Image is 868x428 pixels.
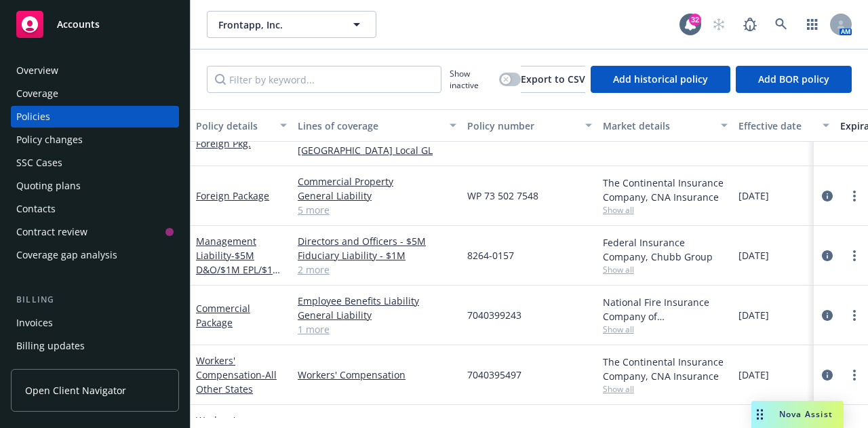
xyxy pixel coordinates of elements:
[758,73,829,85] span: Add BOR policy
[613,73,708,85] span: Add historical policy
[196,354,277,395] a: Workers' Compensation
[196,302,250,329] a: Commercial Package
[846,367,863,383] a: more
[591,66,730,93] button: Add historical policy
[846,188,863,204] a: more
[11,152,179,174] a: SSC Cases
[298,174,456,189] a: Commercial Property
[11,129,179,151] a: Policy changes
[779,408,833,420] span: Nova Assist
[603,383,728,395] span: Show all
[597,109,733,142] button: Market details
[16,335,85,357] div: Billing updates
[467,248,514,262] span: 8264-0157
[298,294,456,308] a: Employee Benefits Liability
[292,109,462,142] button: Lines of coverage
[768,11,795,38] a: Search
[738,368,769,382] span: [DATE]
[11,293,179,307] div: Billing
[467,119,577,133] div: Policy number
[603,235,728,264] div: Federal Insurance Company, Chubb Group
[16,175,81,197] div: Quoting plans
[298,368,456,382] a: Workers' Compensation
[738,308,769,322] span: [DATE]
[736,11,764,38] a: Report a Bug
[799,11,826,38] a: Switch app
[191,109,292,142] button: Policy details
[16,198,56,220] div: Contacts
[751,401,768,428] div: Drag to move
[738,248,769,262] span: [DATE]
[298,322,456,336] a: 1 more
[846,307,863,324] a: more
[819,188,835,204] a: circleInformation
[196,249,281,290] span: - $5M D&O/$1M EPL/$1M FID/$1M Crime
[11,5,179,43] a: Accounts
[298,308,456,322] a: General Liability
[16,221,87,243] div: Contract review
[819,307,835,324] a: circleInformation
[603,295,728,324] div: National Fire Insurance Company of [GEOGRAPHIC_DATA], CNA Insurance
[57,19,100,30] span: Accounts
[819,248,835,264] a: circleInformation
[196,119,272,133] div: Policy details
[521,66,585,93] button: Export to CSV
[11,312,179,334] a: Invoices
[603,264,728,275] span: Show all
[738,119,814,133] div: Effective date
[603,176,728,204] div: The Continental Insurance Company, CNA Insurance
[819,367,835,383] a: circleInformation
[11,221,179,243] a: Contract review
[16,83,58,104] div: Coverage
[738,189,769,203] span: [DATE]
[11,335,179,357] a: Billing updates
[207,66,441,93] input: Filter by keyword...
[846,248,863,264] a: more
[603,204,728,216] span: Show all
[733,109,835,142] button: Effective date
[462,109,597,142] button: Policy number
[218,18,336,32] span: Frontapp, Inc.
[25,383,126,397] span: Open Client Navigator
[705,11,732,38] a: Start snowing
[298,203,456,217] a: 5 more
[603,324,728,335] span: Show all
[11,198,179,220] a: Contacts
[467,189,538,203] span: WP 73 502 7548
[196,235,281,290] a: Management Liability
[11,106,179,128] a: Policies
[196,109,276,150] span: - Package | Ireland Foreign Pkg.
[16,312,53,334] div: Invoices
[16,106,50,128] div: Policies
[16,60,58,81] div: Overview
[11,83,179,104] a: Coverage
[298,234,456,248] a: Directors and Officers - $5M
[736,66,852,93] button: Add BOR policy
[467,308,521,322] span: 7040399243
[16,244,117,266] div: Coverage gap analysis
[450,68,494,91] span: Show inactive
[11,244,179,266] a: Coverage gap analysis
[603,119,713,133] div: Market details
[298,189,456,203] a: General Liability
[298,119,441,133] div: Lines of coverage
[298,262,456,277] a: 2 more
[467,368,521,382] span: 7040395497
[689,14,701,26] div: 32
[207,11,376,38] button: Frontapp, Inc.
[11,175,179,197] a: Quoting plans
[751,401,844,428] button: Nova Assist
[16,129,83,151] div: Policy changes
[196,189,269,202] a: Foreign Package
[11,60,179,81] a: Overview
[298,248,456,262] a: Fiduciary Liability - $1M
[521,73,585,85] span: Export to CSV
[196,109,276,150] a: Local Placement
[16,152,62,174] div: SSC Cases
[603,355,728,383] div: The Continental Insurance Company, CNA Insurance
[298,129,456,157] a: General Liability - [GEOGRAPHIC_DATA] Local GL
